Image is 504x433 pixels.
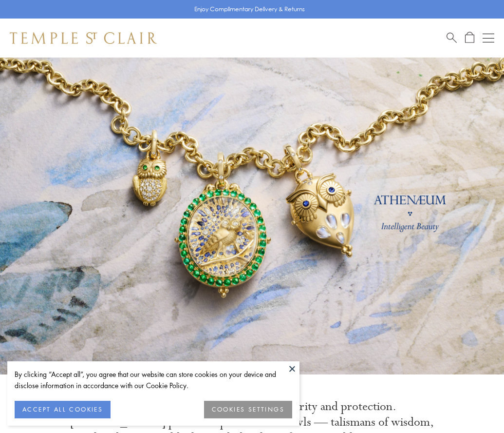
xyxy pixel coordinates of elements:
[447,32,457,44] a: Search
[465,32,474,44] a: Open Shopping Bag
[15,369,292,391] div: By clicking “Accept all”, you agree that our website can store cookies on your device and disclos...
[15,401,111,418] button: ACCEPT ALL COOKIES
[10,32,157,44] img: Temple St. Clair
[204,401,292,418] button: COOKIES SETTINGS
[194,4,305,14] p: Enjoy Complimentary Delivery & Returns
[483,32,494,44] button: Open navigation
